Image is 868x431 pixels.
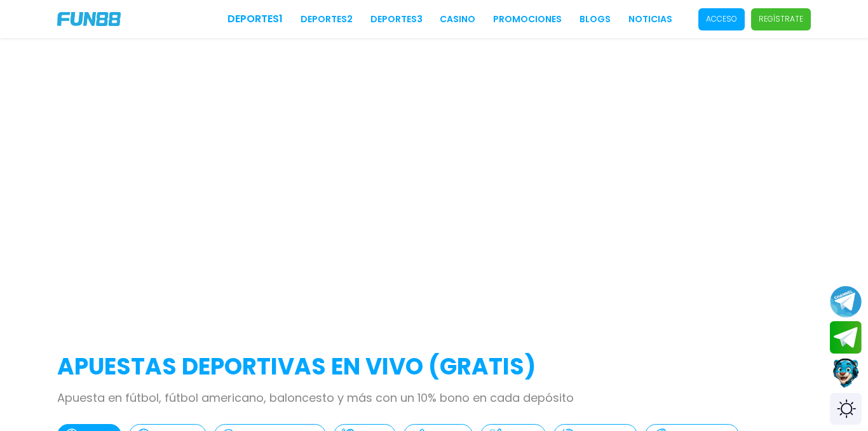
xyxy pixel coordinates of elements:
a: BLOGS [580,13,611,26]
button: Join telegram [830,321,862,354]
h2: APUESTAS DEPORTIVAS EN VIVO (gratis) [57,350,811,384]
button: Contact customer service [830,357,862,390]
a: Deportes2 [301,13,353,26]
p: Regístrate [759,13,803,25]
a: NOTICIAS [628,13,672,26]
button: Join telegram channel [830,285,862,318]
img: Company Logo [57,12,121,26]
a: Deportes1 [227,11,283,27]
a: CASINO [440,13,475,26]
div: Switch theme [830,393,862,425]
a: Deportes3 [370,13,423,26]
p: Acceso [706,13,737,25]
a: Promociones [493,13,562,26]
p: Apuesta en fútbol, fútbol americano, baloncesto y más con un 10% bono en cada depósito [57,389,811,406]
